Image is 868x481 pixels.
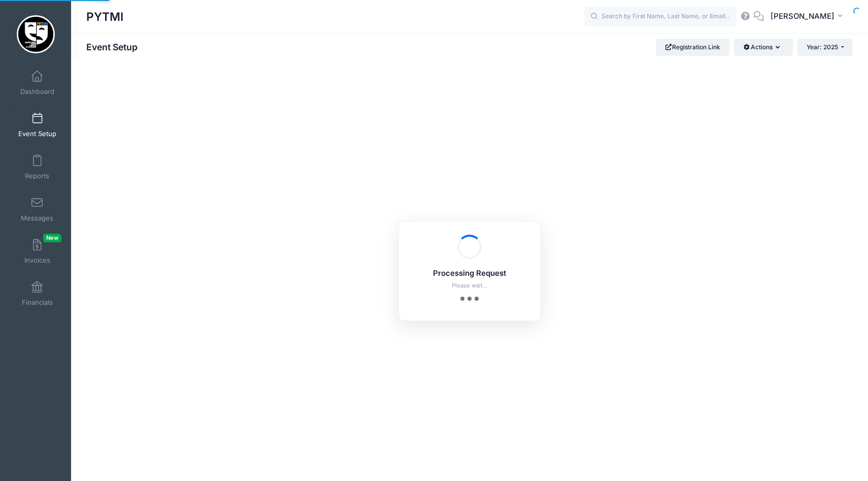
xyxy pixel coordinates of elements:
span: Invoices [24,256,50,265]
span: Year: 2025 [807,43,838,51]
span: Financials [22,298,53,307]
a: Event Setup [13,107,61,143]
span: [PERSON_NAME] [771,11,834,22]
button: [PERSON_NAME] [764,5,853,28]
span: Reports [25,172,49,180]
button: Actions [734,39,792,56]
h1: Event Setup [86,42,146,52]
a: Dashboard [13,65,61,101]
span: Event Setup [18,130,56,138]
a: Reports [13,149,61,185]
input: Search by First Name, Last Name, or Email... [584,7,737,27]
a: Financials [13,276,61,311]
span: Dashboard [20,87,54,96]
h1: PYTMI [86,5,123,28]
a: Registration Link [656,39,729,56]
span: Messages [21,214,53,222]
p: Please wait... [412,281,527,290]
h5: Processing Request [412,269,527,278]
button: Year: 2025 [797,39,853,56]
span: New [43,234,61,242]
a: InvoicesNew [13,234,61,269]
a: Messages [13,191,61,227]
img: PYTMI [17,15,55,53]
